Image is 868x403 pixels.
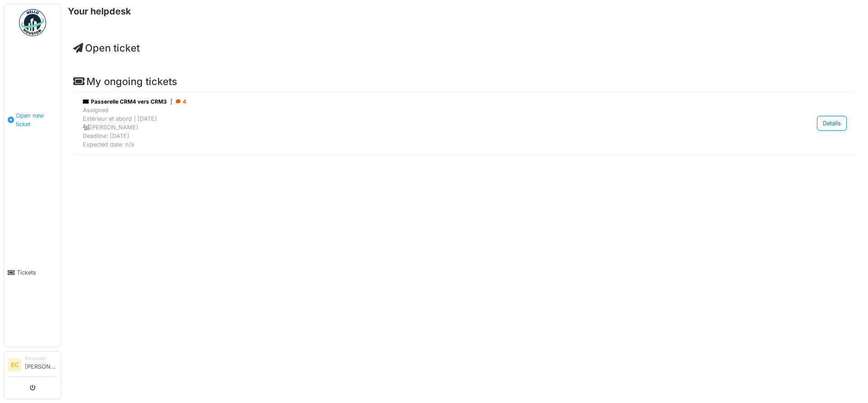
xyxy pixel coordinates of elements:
span: Open new ticket [16,111,57,128]
span: Tickets [17,268,57,277]
h6: Your helpdesk [68,6,131,17]
a: EC Requester[PERSON_NAME] [8,355,57,377]
div: Requester [25,355,57,362]
div: Assigned Extérieur et abord | [DATE] [PERSON_NAME] Deadline: [DATE] Expected date: n/a [83,106,736,149]
a: Passerelle CRM4 vers CRM3| 4 AssignedExtérieur et abord | [DATE] [PERSON_NAME]Deadline: [DATE]Exp... [80,95,849,152]
a: Open ticket [73,42,140,54]
li: [PERSON_NAME] [25,355,57,375]
a: Tickets [4,199,61,347]
div: Details [817,116,847,131]
div: 4 [176,98,186,106]
span: | [170,98,172,106]
li: EC [8,358,21,372]
h4: My ongoing tickets [73,76,856,87]
div: Passerelle CRM4 vers CRM3 [83,98,736,106]
img: Badge_color-CXgf-gQk.svg [19,9,46,36]
a: Open new ticket [4,41,61,199]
